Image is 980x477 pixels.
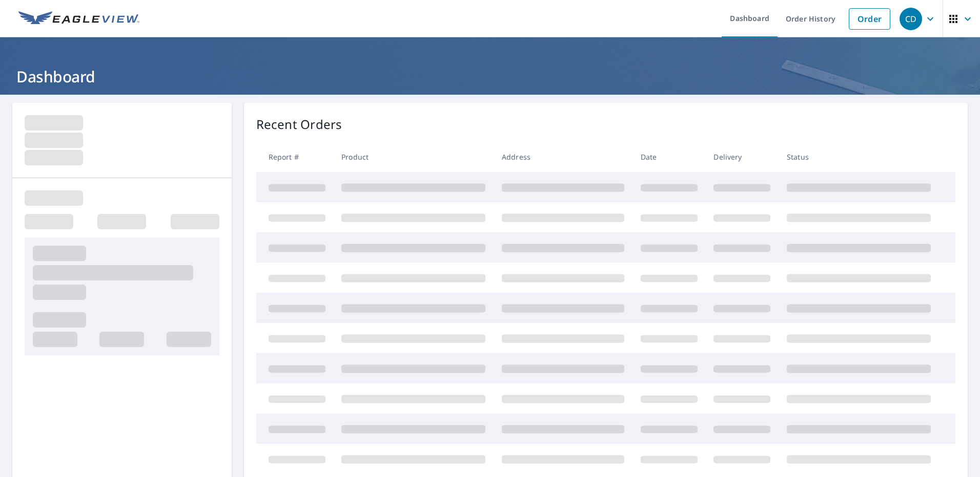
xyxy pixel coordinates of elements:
h1: Dashboard [12,66,968,87]
a: Order [849,8,890,30]
th: Date [632,142,706,172]
th: Report # [256,142,334,172]
img: EV Logo [18,11,139,27]
th: Status [779,142,939,172]
div: CD [900,8,922,30]
th: Product [333,142,494,172]
th: Delivery [705,142,779,172]
p: Recent Orders [256,115,342,134]
th: Address [494,142,632,172]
